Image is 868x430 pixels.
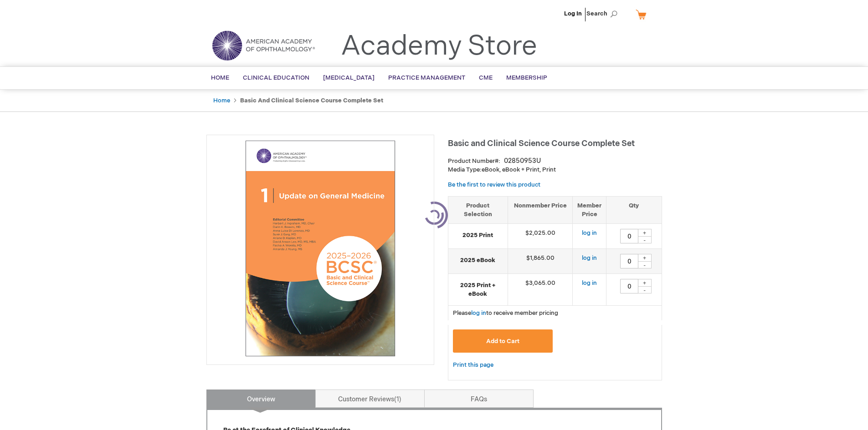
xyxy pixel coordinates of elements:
[508,249,573,274] td: $1,865.00
[453,256,503,265] strong: 2025 eBook
[638,236,652,243] div: -
[388,74,465,81] span: Practice Management
[211,74,229,81] span: Home
[240,97,383,104] strong: Basic and Clinical Science Course Complete Set
[638,229,652,237] div: +
[448,196,508,223] th: Product Selection
[638,261,652,268] div: -
[638,254,652,262] div: +
[620,229,638,243] input: Qty
[448,166,662,174] p: eBook, eBook + Print, Print
[486,338,519,345] span: Add to Cart
[453,309,558,317] span: Please to receive member pricing
[394,395,401,403] span: 1
[323,74,375,81] span: [MEDICAL_DATA]
[448,166,482,173] strong: Media Type:
[213,97,230,104] a: Home
[341,30,537,63] a: Academy Store
[564,10,582,17] a: Log In
[471,309,486,317] a: log in
[453,281,503,298] strong: 2025 Print + eBook
[448,139,635,148] span: Basic and Clinical Science Course Complete Set
[211,140,429,357] img: Basic and Clinical Science Course Complete Set
[479,74,493,81] span: CME
[315,390,425,408] a: Customer Reviews1
[582,279,597,287] a: log in
[453,329,553,353] button: Add to Cart
[504,157,541,166] div: 02850953U
[448,181,540,188] a: Be the first to review this product
[453,359,493,371] a: Print this page
[448,157,500,165] strong: Product Number
[508,224,573,249] td: $2,025.00
[620,279,638,293] input: Qty
[582,229,597,237] a: log in
[206,390,316,408] a: Overview
[424,390,534,408] a: FAQs
[606,196,662,223] th: Qty
[620,254,638,268] input: Qty
[508,196,573,223] th: Nonmember Price
[243,74,309,81] span: Clinical Education
[506,74,547,81] span: Membership
[508,274,573,306] td: $3,065.00
[573,196,606,223] th: Member Price
[638,286,652,293] div: -
[586,5,621,23] span: Search
[638,279,652,287] div: +
[582,254,597,262] a: log in
[453,231,503,240] strong: 2025 Print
